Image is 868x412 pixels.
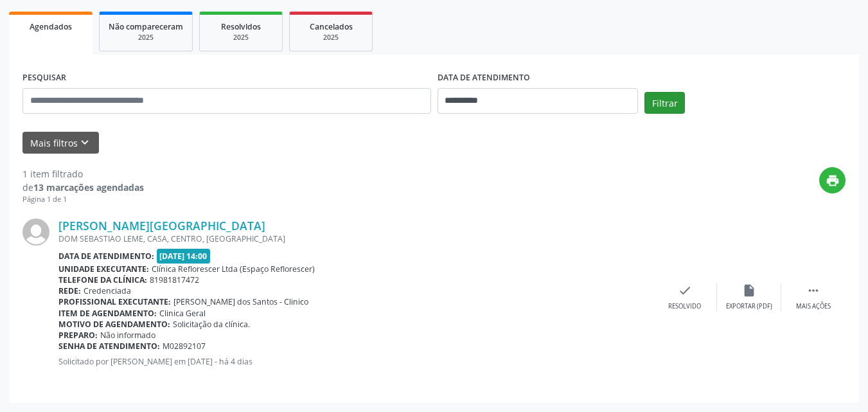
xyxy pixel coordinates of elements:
[30,21,72,32] span: Agendados
[22,219,49,246] img: img
[58,296,171,307] b: Profissional executante:
[22,68,66,88] label: PESQUISAR
[58,264,149,274] b: Unidade executante:
[109,21,183,32] span: Não compareceram
[150,274,199,285] span: 81981817472
[58,274,147,285] b: Telefone da clínica:
[152,264,315,274] span: Clínica Reflorescer Ltda (Espaço Reflorescer)
[58,285,81,296] b: Rede:
[109,33,183,42] div: 2025
[157,249,211,264] span: [DATE] 14:00
[100,330,155,341] span: Não informado
[826,174,840,188] i: print
[58,251,154,262] b: Data de atendimento:
[678,283,692,298] i: check
[22,132,99,154] button: Mais filtroskeyboard_arrow_down
[310,21,353,32] span: Cancelados
[58,319,170,330] b: Motivo de agendamento:
[726,302,772,311] div: Exportar (PDF)
[299,33,363,42] div: 2025
[159,308,206,319] span: Clinica Geral
[173,319,250,330] span: Solicitação da clínica.
[22,194,144,205] div: Página 1 de 1
[58,341,160,352] b: Senha de atendimento:
[173,296,308,307] span: [PERSON_NAME] dos Santos - Clinico
[84,285,131,296] span: Credenciada
[22,181,144,194] div: de
[221,21,261,32] span: Resolvidos
[58,330,98,341] b: Preparo:
[58,356,653,367] p: Solicitado por [PERSON_NAME] em [DATE] - há 4 dias
[438,68,530,88] label: DATA DE ATENDIMENTO
[806,283,820,298] i: 
[742,283,756,298] i: insert_drive_file
[796,302,831,311] div: Mais ações
[33,181,144,193] strong: 13 marcações agendadas
[209,33,273,42] div: 2025
[819,167,846,193] button: print
[58,233,653,244] div: DOM SEBASTIAO LEME, CASA, CENTRO, [GEOGRAPHIC_DATA]
[644,92,685,114] button: Filtrar
[22,167,144,181] div: 1 item filtrado
[78,136,92,150] i: keyboard_arrow_down
[58,219,265,233] a: [PERSON_NAME][GEOGRAPHIC_DATA]
[58,308,157,319] b: Item de agendamento:
[668,302,701,311] div: Resolvido
[163,341,206,352] span: M02892107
